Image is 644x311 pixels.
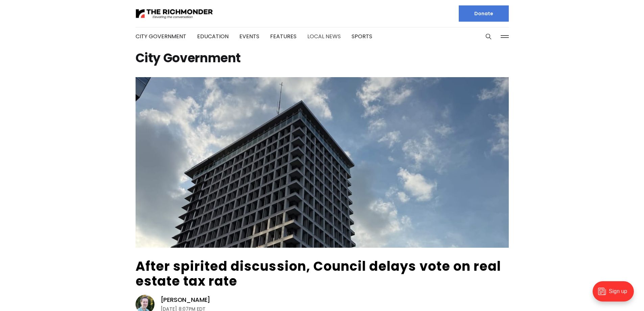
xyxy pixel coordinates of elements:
[352,32,372,40] a: Sports
[270,32,296,40] a: Features
[587,278,644,311] iframe: portal-trigger
[161,296,211,304] a: [PERSON_NAME]
[197,32,229,40] a: Education
[239,32,259,40] a: Events
[136,257,501,290] a: After spirited discussion, Council delays vote on real estate tax rate
[136,32,186,40] a: City Government
[483,31,494,42] button: Search this site
[136,8,213,20] img: The Richmonder
[307,32,341,40] a: Local News
[459,5,509,22] a: Donate
[136,53,509,64] h1: City Government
